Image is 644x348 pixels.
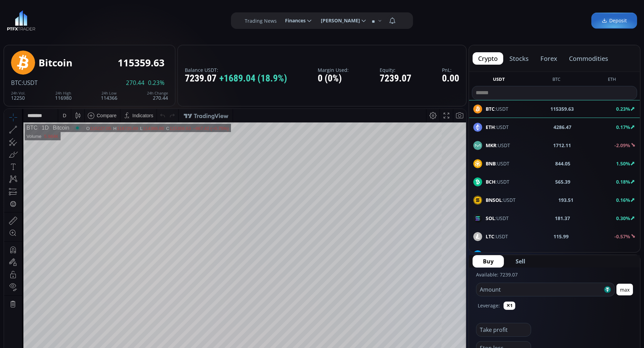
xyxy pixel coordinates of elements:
button: USDT [490,76,508,85]
span: Buy [483,257,494,265]
div: D [59,4,62,9]
span: Deposit [602,17,627,24]
div: 0.00 [442,73,459,84]
a: Deposit [591,13,637,29]
div: Bitcoin [44,16,65,22]
span: :USDT [22,79,38,87]
span: 10:34:13 (UTC) [384,277,417,282]
div: 1d [78,277,83,282]
button: forex [535,52,563,65]
span: Finances [280,14,306,28]
div: 12250 [11,91,25,100]
button: stocks [504,52,534,65]
div: 5.984K [40,25,54,30]
span: :USDT [486,178,509,185]
div: H [109,17,113,22]
span: 270.44 [126,80,145,86]
div: log [438,277,444,282]
div: BTC [22,16,33,22]
div: 115359.63 [166,17,187,22]
button: BTC [550,76,563,85]
div: Toggle Percentage [426,273,435,286]
span: :USDT [486,123,509,131]
b: 1.50% [616,160,630,167]
div: 24h High [55,91,72,95]
b: 4286.47 [553,123,571,131]
b: -2.09% [614,142,630,149]
b: BNSOL [486,197,502,203]
span: :USDT [486,215,509,222]
div: 270.44 [147,91,168,100]
div: 115359.63 [118,57,165,68]
b: MKR [486,142,496,149]
div: 114366 [101,91,117,100]
span: :USDT [486,142,510,149]
button: crypto [473,52,503,65]
div: 1D [33,16,44,22]
button: Buy [473,255,504,268]
b: ETH [486,124,495,130]
b: 0.17% [616,124,630,130]
b: BCH [486,178,496,185]
b: 0.16% [616,197,630,203]
div: O [82,17,86,22]
div:  [6,92,12,98]
img: LOGO [7,10,35,31]
b: 181.37 [555,215,570,222]
b: 115.99 [554,233,569,240]
label: Available: 7239.07 [476,271,518,278]
div: 5y [25,277,30,282]
b: -0.57% [614,233,630,240]
button: Sell [505,255,536,268]
label: Margin Used: [318,67,349,73]
button: max [616,284,633,295]
b: 24.37 [557,251,569,258]
b: 193.51 [558,196,573,204]
div: Bitcoin [39,57,72,68]
div: auto [449,277,458,282]
div: 7239.07 [185,73,287,84]
div: 116980 [55,91,72,100]
div: 3m [45,277,51,282]
button: ✕1 [504,302,515,310]
div: Compare [93,4,113,9]
div: 5d [68,277,73,282]
button: 10:34:13 (UTC) [381,273,419,286]
button: commodities [563,52,614,65]
div: L [136,17,139,22]
div: 24h Vol. [11,91,25,95]
span: :USDT [486,233,508,240]
div: C [162,17,166,22]
div: 1m [56,277,63,282]
div: 114366.00 [139,17,160,22]
button: ETH [605,76,619,85]
span: +1689.04 (18.9%) [219,73,287,84]
div: Hide Drawings Toolbar [16,257,19,266]
div: Indicators [128,4,149,9]
div: Toggle Auto Scale [447,273,461,286]
div: Go to [92,273,103,286]
div: 116227.05 [86,17,107,22]
div: Volume [22,25,37,30]
b: LINK [486,251,497,258]
span: BTC [11,79,22,87]
div: 0 (0%) [318,73,349,84]
div: Toggle Log Scale [435,273,447,286]
div: 116725.69 [113,17,134,22]
span: :USDT [486,160,509,167]
b: 0.30% [616,215,630,221]
label: PnL: [442,67,459,73]
label: Leverage: [478,302,500,309]
div: −867.42 (−0.75%) [189,17,224,22]
span: :USDT [486,196,516,204]
b: SOL [486,215,495,221]
b: 565.39 [555,178,570,185]
b: 844.05 [555,160,570,167]
span: Sell [516,257,525,265]
b: 0.18% [616,178,630,185]
span: :USDT [486,251,511,258]
div: 7239.07 [380,73,411,84]
div: 1y [35,277,40,282]
span: [PERSON_NAME] [316,14,360,28]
